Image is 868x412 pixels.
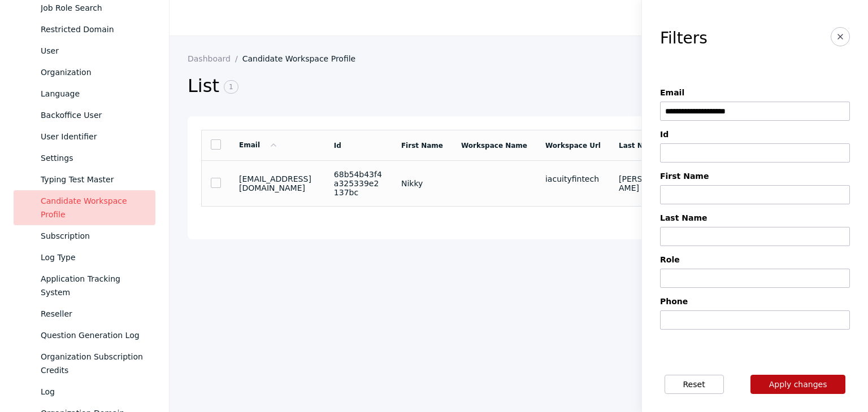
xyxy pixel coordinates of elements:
[619,142,659,150] a: Last Name
[14,104,155,126] a: Backoffice User
[41,194,146,221] div: Candidate Workspace Profile
[41,44,146,58] div: User
[239,141,278,149] a: Email
[14,83,155,104] a: Language
[660,213,850,222] label: Last Name
[41,108,146,122] div: Backoffice User
[188,74,661,98] h2: List
[660,172,850,181] label: First Name
[452,130,536,161] td: Workspace Name
[41,385,146,398] div: Log
[545,174,601,183] div: iacuityfintech
[334,142,341,150] a: Id
[41,350,146,377] div: Organization Subscription Credits
[14,346,155,381] a: Organization Subscription Credits
[14,325,155,346] a: Question Generation Log
[660,88,850,97] label: Email
[334,170,383,197] section: 68b54b43f4a325339e2137bc
[660,255,850,264] label: Role
[536,130,610,161] td: Workspace Url
[14,303,155,325] a: Reseller
[660,130,850,139] label: Id
[14,40,155,62] a: User
[14,126,155,147] a: User Identifier
[14,381,155,402] a: Log
[41,272,146,299] div: Application Tracking System
[41,229,146,243] div: Subscription
[14,247,155,268] a: Log Type
[41,151,146,165] div: Settings
[224,80,238,94] span: 1
[242,54,365,63] a: Candidate Workspace Profile
[14,62,155,83] a: Organization
[14,19,155,40] a: Restricted Domain
[14,147,155,169] a: Settings
[750,375,846,394] button: Apply changes
[239,174,316,192] section: [EMAIL_ADDRESS][DOMAIN_NAME]
[14,190,155,225] a: Candidate Workspace Profile
[41,328,146,342] div: Question Generation Log
[188,54,242,63] a: Dashboard
[41,307,146,321] div: Reseller
[14,225,155,247] a: Subscription
[41,23,146,36] div: Restricted Domain
[619,174,669,192] section: [PERSON_NAME]
[401,142,443,150] a: First Name
[665,375,724,394] button: Reset
[401,179,443,188] section: Nikky
[14,169,155,190] a: Typing Test Master
[14,268,155,303] a: Application Tracking System
[660,297,850,306] label: Phone
[41,173,146,186] div: Typing Test Master
[660,29,708,47] h3: Filters
[41,65,146,79] div: Organization
[41,130,146,143] div: User Identifier
[41,87,146,100] div: Language
[41,1,146,15] div: Job Role Search
[41,251,146,264] div: Log Type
